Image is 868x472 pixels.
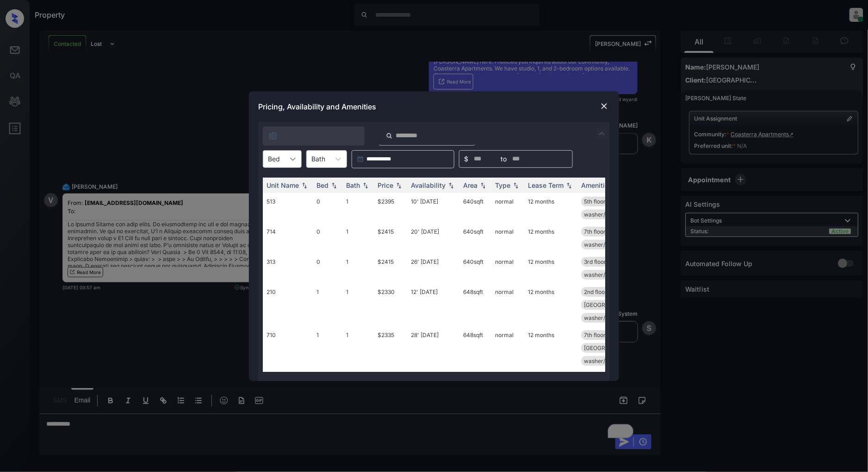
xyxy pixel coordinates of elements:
[361,182,370,188] img: sorting
[407,326,459,370] td: 28' [DATE]
[524,253,577,283] td: 12 months
[313,370,342,413] td: 1
[263,193,313,223] td: 513
[459,370,491,413] td: 672 sqft
[584,228,606,235] span: 7th floor
[407,283,459,326] td: 12' [DATE]
[491,193,524,223] td: normal
[316,181,329,189] div: Bed
[267,181,299,189] div: Unit Name
[584,258,606,265] span: 3rd floor
[596,128,608,139] img: icon-zuma
[411,181,446,189] div: Availability
[491,370,524,413] td: normal
[342,283,374,326] td: 1
[313,193,342,223] td: 0
[459,253,491,283] td: 640 sqft
[463,181,477,189] div: Area
[600,102,609,111] img: close
[491,326,524,370] td: normal
[313,283,342,326] td: 1
[524,223,577,253] td: 12 months
[584,271,620,278] span: washer/dryer
[581,181,612,189] div: Amenities
[491,283,524,326] td: normal
[584,344,641,351] span: [GEOGRAPHIC_DATA]
[263,370,313,413] td: 527
[491,223,524,253] td: normal
[501,154,507,164] span: to
[313,223,342,253] td: 0
[584,211,620,218] span: washer/dryer
[491,253,524,283] td: normal
[511,182,521,188] img: sorting
[524,326,577,370] td: 12 months
[464,154,468,164] span: $
[407,253,459,283] td: 26' [DATE]
[394,182,403,188] img: sorting
[374,223,407,253] td: $2415
[378,181,393,189] div: Price
[407,193,459,223] td: 10' [DATE]
[329,182,339,188] img: sorting
[386,132,393,140] img: icon-zuma
[263,326,313,370] td: 710
[313,326,342,370] td: 1
[342,326,374,370] td: 1
[584,332,606,338] span: 7th floor
[407,370,459,413] td: 07' [DATE]
[342,223,374,253] td: 1
[459,193,491,223] td: 640 sqft
[342,253,374,283] td: 1
[459,223,491,253] td: 640 sqft
[374,253,407,283] td: $2415
[374,326,407,370] td: $2335
[249,91,619,122] div: Pricing, Availability and Amenities
[346,181,360,189] div: Bath
[268,131,278,140] img: icon-zuma
[584,288,607,295] span: 2nd floor
[584,198,606,205] span: 5th floor
[584,301,641,308] span: [GEOGRAPHIC_DATA]
[263,223,313,253] td: 714
[374,283,407,326] td: $2330
[584,314,620,321] span: washer/dryer
[342,193,374,223] td: 1
[459,326,491,370] td: 648 sqft
[300,182,309,188] img: sorting
[524,370,577,413] td: 12 months
[524,283,577,326] td: 12 months
[564,182,574,188] img: sorting
[528,181,564,189] div: Lease Term
[495,181,510,189] div: Type
[374,193,407,223] td: $2395
[478,182,488,188] img: sorting
[459,283,491,326] td: 648 sqft
[263,283,313,326] td: 210
[584,357,620,364] span: washer/dryer
[584,241,620,248] span: washer/dryer
[263,253,313,283] td: 313
[313,253,342,283] td: 0
[374,370,407,413] td: $2410
[524,193,577,223] td: 12 months
[342,370,374,413] td: 1
[446,182,456,188] img: sorting
[407,223,459,253] td: 20' [DATE]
